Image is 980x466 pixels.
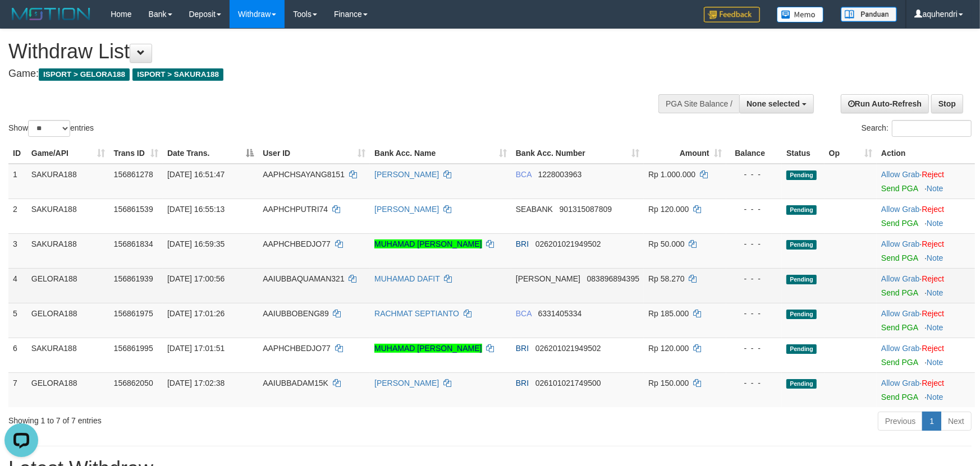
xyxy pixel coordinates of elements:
a: Allow Grab [881,170,919,179]
span: Copy 1228003963 to clipboard [538,170,582,179]
span: Pending [786,379,817,389]
span: [DATE] 17:01:26 [167,309,225,318]
th: Trans ID: activate to sort column ascending [109,143,163,164]
div: - - - [731,204,777,215]
span: BCA [516,309,532,318]
span: AAIUBBAQUAMAN321 [263,274,345,283]
td: GELORA188 [27,303,109,338]
span: 156862050 [114,379,153,387]
span: · [881,239,922,248]
span: 156861995 [114,344,153,353]
a: [PERSON_NAME] [374,379,439,387]
div: - - - [731,238,777,250]
a: Send PGA [881,219,918,228]
td: 2 [8,199,27,233]
div: PGA Site Balance / [658,94,739,113]
span: [DATE] 17:01:51 [167,344,225,353]
span: 156861539 [114,205,153,214]
a: RACHMAT SEPTIANTO [374,309,459,318]
span: · [881,309,922,318]
td: 6 [8,338,27,372]
label: Show entries [8,120,94,137]
span: Rp 1.000.000 [648,170,695,179]
span: Pending [786,275,817,284]
a: [PERSON_NAME] [374,170,439,179]
td: · [877,164,975,199]
a: Previous [878,412,923,431]
span: [PERSON_NAME] [516,274,580,283]
td: · [877,233,975,268]
label: Search: [862,120,972,137]
span: [DATE] 16:51:47 [167,170,225,179]
a: Reject [922,205,944,214]
span: BRI [516,379,529,387]
td: 1 [8,164,27,199]
span: Rp 50.000 [648,239,685,248]
td: SAKURA188 [27,199,109,233]
span: Pending [786,170,817,180]
div: Showing 1 to 7 of 7 entries [8,410,400,426]
a: Allow Grab [881,274,919,283]
a: Note [927,219,944,228]
th: Bank Acc. Number: activate to sort column ascending [511,143,644,164]
span: AAIUBBADAM15K [263,379,328,387]
a: Allow Grab [881,239,919,248]
span: Rp 120.000 [648,205,689,214]
td: · [877,303,975,338]
a: Reject [922,274,944,283]
td: 3 [8,233,27,268]
span: · [881,274,922,283]
td: · [877,268,975,303]
td: · [877,372,975,407]
th: Status [782,143,825,164]
span: Rp 120.000 [648,344,689,353]
a: Send PGA [881,253,918,262]
a: Stop [931,94,963,113]
a: Allow Grab [881,344,919,353]
span: 156861278 [114,170,153,179]
span: Rp 58.270 [648,274,685,283]
span: [DATE] 16:55:13 [167,205,225,214]
span: Copy 026101021749500 to clipboard [535,379,601,387]
div: - - - [731,377,777,389]
span: AAPHCHBEDJO77 [263,344,331,353]
a: Run Auto-Refresh [841,94,929,113]
span: AAPHCHBEDJO77 [263,239,331,248]
span: [DATE] 17:00:56 [167,274,225,283]
a: Note [927,358,944,367]
th: Action [877,143,975,164]
img: panduan.png [841,7,897,22]
a: Reject [922,239,944,248]
span: BRI [516,239,529,248]
td: GELORA188 [27,372,109,407]
span: BRI [516,344,529,353]
a: Note [927,253,944,262]
a: MUHAMAD [PERSON_NAME] [374,239,482,248]
h4: Game: [8,68,642,80]
a: [PERSON_NAME] [374,205,439,214]
th: Bank Acc. Name: activate to sort column ascending [370,143,511,164]
h1: Withdraw List [8,40,642,63]
a: Note [927,288,944,297]
td: 5 [8,303,27,338]
a: Allow Grab [881,309,919,318]
div: - - - [731,273,777,284]
a: Reject [922,344,944,353]
a: Send PGA [881,393,918,402]
a: Allow Grab [881,379,919,387]
span: SEABANK [516,205,553,214]
span: None selected [747,99,800,108]
a: Allow Grab [881,205,919,214]
a: Reject [922,379,944,387]
span: · [881,170,922,179]
a: Send PGA [881,184,918,193]
input: Search: [892,120,972,137]
td: GELORA188 [27,268,109,303]
a: Send PGA [881,323,918,332]
th: Op: activate to sort column ascending [825,143,877,164]
span: AAPHCHPUTRI74 [263,205,328,214]
button: Open LiveChat chat widget [4,4,38,38]
span: Pending [786,240,817,250]
th: Date Trans.: activate to sort column descending [163,143,258,164]
button: None selected [739,94,814,113]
